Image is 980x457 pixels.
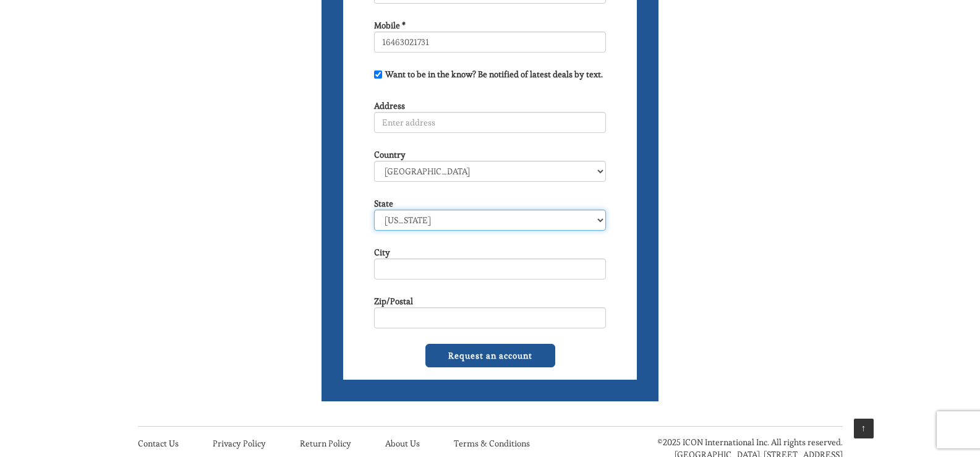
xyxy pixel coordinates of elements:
a: ↑ [854,419,874,438]
label: Country [374,148,406,161]
a: Terms & Conditions [454,438,530,449]
label: Address [374,100,405,112]
a: About Us [385,438,420,449]
label: State [374,197,393,210]
label: City [374,246,390,258]
label: Mobile * [374,19,406,32]
a: Contact Us [138,438,179,449]
label: Zip/Postal [374,295,413,307]
input: Want to be in the know? Be notified of latest deals by text. [374,70,382,79]
input: Enter address [374,112,606,133]
a: Privacy Policy [213,438,266,449]
a: Return Policy [300,438,351,449]
label: Want to be in the know? Be notified of latest deals by text. [374,68,603,80]
input: Request an account [425,344,555,367]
